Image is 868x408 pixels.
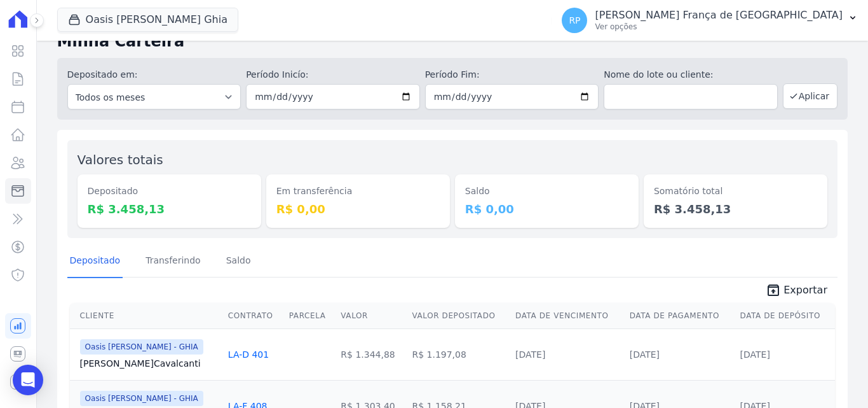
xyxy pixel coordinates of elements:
[224,245,254,278] a: Saldo
[67,245,123,278] a: Depositado
[407,303,510,329] th: Valor Depositado
[80,357,218,370] a: [PERSON_NAME]Cavalcanti
[654,185,817,198] dt: Somatório total
[783,83,837,109] button: Aplicar
[740,349,770,360] a: [DATE]
[595,22,843,32] p: Ver opções
[80,391,203,406] span: Oasis [PERSON_NAME] - GHIA
[756,283,837,300] a: unarchive Exportar
[654,200,817,218] dd: R$ 3.458,13
[465,185,628,198] dt: Saldo
[13,365,43,395] div: Open Intercom Messenger
[276,200,440,218] dd: R$ 0,00
[284,303,336,329] th: Parcela
[630,349,660,360] a: [DATE]
[783,283,827,298] span: Exportar
[57,30,848,53] h2: Minha Carteira
[595,9,843,22] p: [PERSON_NAME] França de [GEOGRAPHIC_DATA]
[336,303,407,329] th: Valor
[78,152,163,167] label: Valores totais
[80,339,203,355] span: Oasis [PERSON_NAME] - GHIA
[407,328,510,380] td: R$ 1.197,08
[57,8,238,32] button: Oasis [PERSON_NAME] Ghia
[67,69,138,80] label: Depositado em:
[143,245,203,278] a: Transferindo
[735,303,835,329] th: Data de Depósito
[276,185,440,198] dt: Em transferência
[604,68,778,81] label: Nome do lote ou cliente:
[336,328,407,380] td: R$ 1.344,88
[552,3,868,38] button: RP [PERSON_NAME] França de [GEOGRAPHIC_DATA] Ver opções
[569,16,580,25] span: RP
[465,200,628,218] dd: R$ 0,00
[625,303,735,329] th: Data de Pagamento
[515,349,545,360] a: [DATE]
[70,303,223,329] th: Cliente
[88,200,251,218] dd: R$ 3.458,13
[425,68,599,81] label: Período Fim:
[223,303,284,329] th: Contrato
[246,68,420,81] label: Período Inicío:
[88,185,251,198] dt: Depositado
[228,349,269,360] a: LA-D 401
[766,283,781,298] i: unarchive
[510,303,625,329] th: Data de Vencimento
